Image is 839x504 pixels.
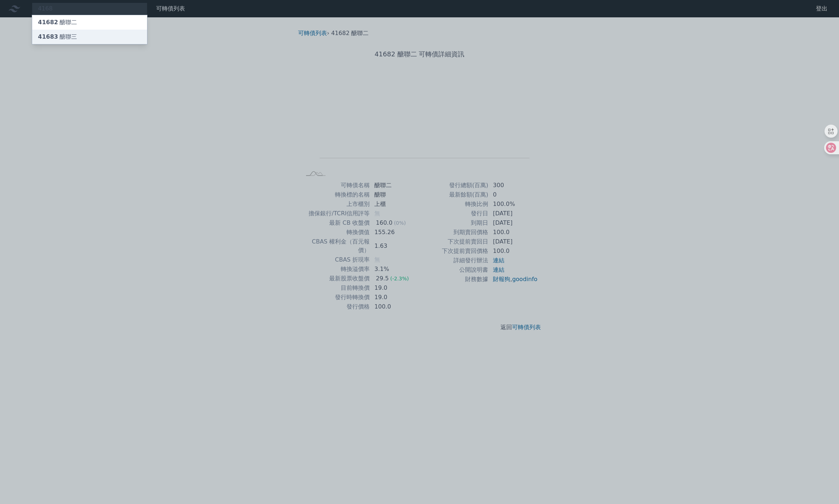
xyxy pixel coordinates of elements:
[38,33,77,41] div: 醣聯三
[38,33,58,40] span: 41683
[32,15,147,30] a: 41682醣聯二
[38,19,58,26] span: 41682
[38,18,77,27] div: 醣聯二
[32,30,147,44] a: 41683醣聯三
